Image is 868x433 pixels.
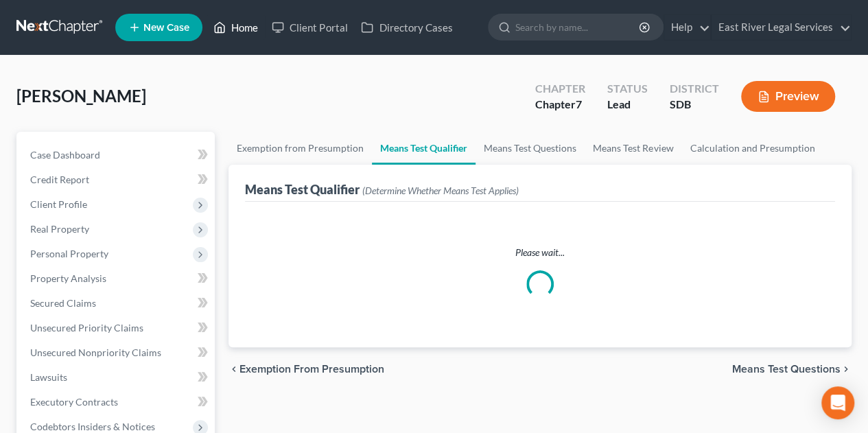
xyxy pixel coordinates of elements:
[576,97,582,110] span: 7
[245,181,519,198] div: Means Test Qualifier
[30,371,67,383] span: Lawsuits
[30,174,89,185] span: Credit Report
[664,15,710,40] a: Help
[30,198,87,210] span: Client Profile
[30,248,108,259] span: Personal Property
[585,132,681,165] a: Means Test Review
[228,364,384,375] button: chevron_left Exemption from Presumption
[19,143,215,167] a: Case Dashboard
[228,132,372,165] a: Exemption from Presumption
[535,97,585,113] div: Chapter
[265,15,354,40] a: Client Portal
[256,246,824,259] p: Please wait...
[681,132,823,165] a: Calculation and Presumption
[712,15,851,40] a: East River Legal Services
[841,364,852,375] i: chevron_right
[732,364,841,375] span: Means Test Questions
[607,97,648,113] div: Lead
[30,272,106,284] span: Property Analysis
[30,223,89,235] span: Real Property
[16,86,146,106] span: [PERSON_NAME]
[239,364,384,375] span: Exemption from Presumption
[30,347,161,358] span: Unsecured Nonpriority Claims
[354,15,459,40] a: Directory Cases
[19,291,215,316] a: Secured Claims
[19,266,215,291] a: Property Analysis
[143,23,189,33] span: New Case
[607,81,648,97] div: Status
[732,364,852,375] button: Means Test Questions chevron_right
[19,316,215,340] a: Unsecured Priority Claims
[207,15,265,40] a: Home
[30,396,118,408] span: Executory Contracts
[19,167,215,192] a: Credit Report
[362,185,519,196] span: (Determine Whether Means Test Applies)
[30,149,100,161] span: Case Dashboard
[228,364,239,375] i: chevron_left
[670,97,719,113] div: SDB
[19,365,215,390] a: Lawsuits
[515,14,641,40] input: Search by name...
[19,390,215,414] a: Executory Contracts
[19,340,215,365] a: Unsecured Nonpriority Claims
[30,322,143,333] span: Unsecured Priority Claims
[30,297,96,309] span: Secured Claims
[476,132,585,165] a: Means Test Questions
[741,81,835,112] button: Preview
[30,421,155,432] span: Codebtors Insiders & Notices
[372,132,476,165] a: Means Test Qualifier
[535,81,585,97] div: Chapter
[670,81,719,97] div: District
[821,386,854,419] div: Open Intercom Messenger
